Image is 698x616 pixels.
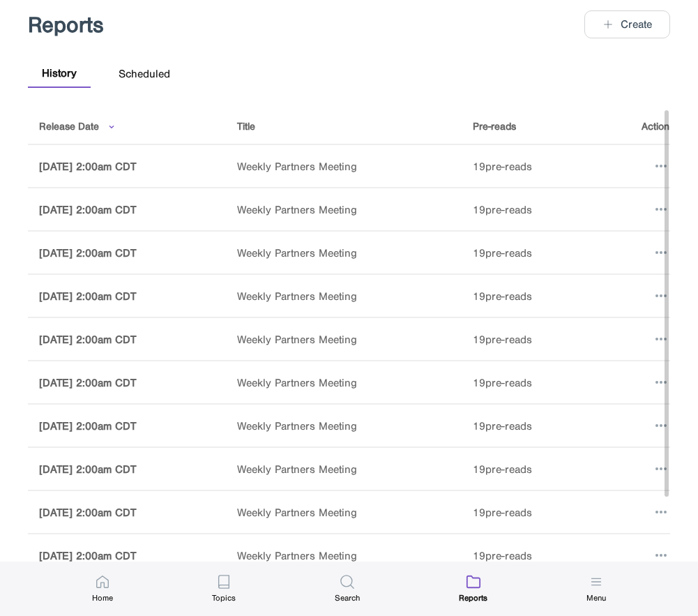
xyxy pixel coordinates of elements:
div: Weekly Partners Meeting [237,549,451,562]
div: History [28,59,91,88]
div: 19 pre-read s [473,419,532,433]
div: 19 pre-read s [473,203,532,216]
div: [DATE] 2:00 am CDT [39,419,215,433]
div: Weekly Partners Meeting [237,506,451,519]
div: Weekly Partners Meeting [237,203,451,216]
div: Home [92,592,113,603]
div: Weekly Partners Meeting [237,290,451,303]
div: Reports [28,10,104,38]
div: 19 pre-read s [473,160,532,173]
div: [DATE] 2:00 am CDT [39,463,215,476]
th: Toggle SortBy [28,109,226,145]
div: Topics [212,592,236,603]
div: Menu [586,592,606,603]
div: [DATE] 2:00 am CDT [39,160,215,173]
div: [DATE] 2:00 am CDT [39,376,215,389]
div: Scheduled [105,60,184,87]
div: [DATE] 2:00 am CDT [39,549,215,562]
div: Create [621,18,652,31]
div: [DATE] 2:00 am CDT [39,333,215,346]
div: Weekly Partners Meeting [237,246,451,260]
div: 19 pre-read s [473,246,532,260]
div: 19 pre-read s [473,376,532,389]
div: [DATE] 2:00 am CDT [39,246,215,260]
div: 19 pre-read s [473,549,532,562]
div: 19 pre-read s [473,463,532,476]
th: Toggle SortBy [462,109,597,145]
div: Weekly Partners Meeting [237,160,451,173]
div: 19 pre-read s [473,333,532,346]
div: 19 pre-read s [473,506,532,519]
th: Toggle SortBy [226,109,462,145]
div: Weekly Partners Meeting [237,419,451,433]
div: [DATE] 2:00 am CDT [39,290,215,303]
div: Weekly Partners Meeting [237,463,451,476]
div: 19 pre-read s [473,290,532,303]
div: [DATE] 2:00 am CDT [39,203,215,216]
div: Weekly Partners Meeting [237,376,451,389]
div: Reports [459,592,487,603]
th: Action [597,109,681,145]
div: Search [335,592,360,603]
div: [DATE] 2:00 am CDT [39,506,215,519]
div: Weekly Partners Meeting [237,333,451,346]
